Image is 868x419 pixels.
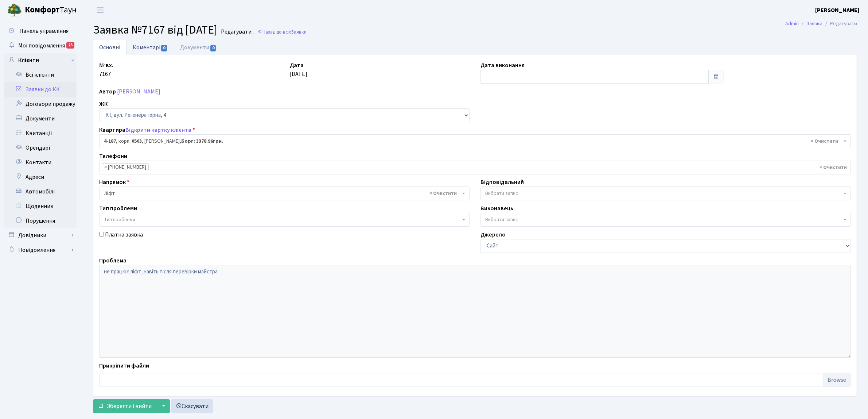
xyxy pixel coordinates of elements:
[290,61,304,70] label: Дата
[104,190,460,197] span: Ліфт
[99,361,149,370] label: Прикріпити файли
[99,126,195,134] label: Квартира
[117,88,160,96] a: [PERSON_NAME]
[4,97,77,111] a: Договори продажу
[66,42,74,49] div: 25
[93,399,156,413] button: Зберегти і вийти
[480,204,513,213] label: Виконавець
[485,190,518,197] span: Вибрати запис
[485,216,518,223] span: Вибрати запис
[161,45,167,51] span: 0
[171,399,213,413] a: Скасувати
[18,42,65,50] span: Мої повідомлення
[291,28,307,35] span: Заявки
[785,20,799,27] a: Admin
[822,20,857,28] li: Редагувати
[4,126,77,141] a: Квитанції
[4,68,77,82] a: Всі клієнти
[4,53,77,68] a: Клієнти
[429,190,457,197] span: Видалити всі елементи
[4,199,77,214] a: Щоденник
[815,6,859,15] a: [PERSON_NAME]
[99,100,108,108] label: ЖК
[181,138,223,145] b: Борг: 3378.96грн.
[4,111,77,126] a: Документи
[4,184,77,199] a: Автомобілі
[4,24,77,38] a: Панель управління
[25,4,60,16] b: Комфорт
[174,40,223,55] a: Документи
[4,38,77,53] a: Мої повідомлення25
[219,28,254,35] small: Редагувати .
[99,61,113,70] label: № вх.
[102,163,149,171] li: 098-874-74-74
[4,228,77,243] a: Довідники
[91,4,109,16] button: Переключити навігацію
[774,16,868,31] nav: breadcrumb
[125,126,191,134] a: Відкрити картку клієнта
[25,4,77,16] span: Таун
[811,138,838,145] span: Видалити всі елементи
[99,152,127,161] label: Телефони
[4,141,77,155] a: Орендарі
[104,164,107,171] span: ×
[94,61,284,84] div: 7167
[99,87,116,96] label: Автор
[99,178,129,187] label: Напрямок
[480,61,525,70] label: Дата виконання
[806,20,822,27] a: Заявки
[210,45,216,51] span: 0
[4,214,77,228] a: Порушення
[480,230,506,239] label: Джерело
[99,187,470,200] span: Ліфт
[4,243,77,257] a: Повідомлення
[93,22,217,38] span: Заявка №7167 від [DATE]
[105,230,143,239] label: Платна заявка
[99,265,851,358] textarea: не працює ліфт ,навіть після перевірки майстра
[104,138,842,145] span: <b>4-187</b>, корп.: <b>0503</b>, Кичак Артем Іванович, <b>Борг: 3378.96грн.</b>
[480,178,524,187] label: Відповідальний
[4,170,77,184] a: Адреси
[257,28,307,35] a: Назад до всіхЗаявки
[104,138,116,145] b: 4-187
[99,256,126,265] label: Проблема
[126,40,174,55] a: Коментарі
[93,40,126,55] a: Основні
[815,6,859,14] b: [PERSON_NAME]
[7,3,22,18] img: logo.png
[4,82,77,97] a: Заявки до КК
[132,138,142,145] b: 0503
[820,164,847,171] span: Видалити всі елементи
[99,204,137,213] label: Тип проблеми
[284,61,475,84] div: [DATE]
[107,402,152,410] span: Зберегти і вийти
[99,134,851,148] span: <b>4-187</b>, корп.: <b>0503</b>, Кичак Артем Іванович, <b>Борг: 3378.96грн.</b>
[19,27,69,35] span: Панель управління
[104,216,135,223] span: Тип проблеми
[4,155,77,170] a: Контакти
